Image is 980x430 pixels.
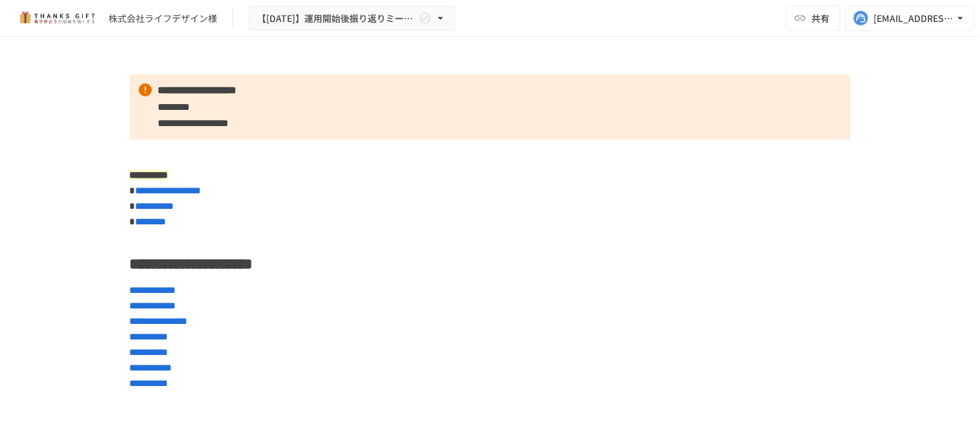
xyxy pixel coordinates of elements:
[257,10,416,27] span: 【[DATE]】運用開始後振り返りミーティング
[812,11,830,25] span: 共有
[249,6,455,31] button: 【[DATE]】運用開始後振り返りミーティング
[786,5,840,31] button: 共有
[846,5,975,31] button: [EMAIL_ADDRESS][DOMAIN_NAME]
[874,10,954,27] div: [EMAIL_ADDRESS][DOMAIN_NAME]
[16,8,98,28] img: mMP1OxWUAhQbsRWCurg7vIHe5HqDpP7qZo7fRoNLXQh
[109,12,217,25] div: 株式会社ライフデザイン様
